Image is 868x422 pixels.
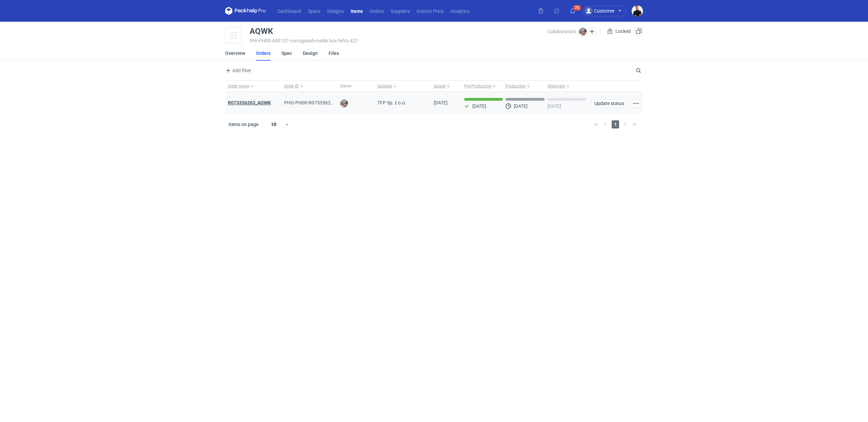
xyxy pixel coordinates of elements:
[375,92,431,114] div: TFP Sp. z o.o.
[431,81,461,92] button: Issued
[224,66,252,75] button: Add filter
[274,7,304,15] a: Dashboard
[588,27,596,36] button: Edit collaborators
[548,83,565,89] span: Shipment
[225,7,266,15] svg: Packhelp Pro
[375,81,431,92] button: Supplier
[284,100,352,105] span: PHO-PH00-R073356263_AQWK
[329,46,339,61] a: Files
[632,5,643,17] img: Tomasz Kubiak
[387,7,413,15] a: Suppliers
[347,7,366,15] a: Items
[303,46,318,61] a: Design
[514,103,528,109] p: [DATE]
[225,81,281,92] button: Order name
[583,5,632,16] button: Customer
[464,83,492,89] span: Pre-Production
[250,38,547,43] div: PHI-PH00-A09157
[504,81,546,92] button: Production
[289,38,314,43] span: • corrugated
[256,46,271,61] a: Orders
[224,66,251,75] span: Add filter
[547,103,561,109] p: [DATE]
[281,81,338,92] button: Order ID
[263,120,285,129] div: 10
[472,103,486,109] p: [DATE]
[324,7,347,15] a: Designs
[434,83,446,89] span: Issued
[434,100,448,105] span: 25/09/2025
[579,27,587,36] img: Michał Palasek
[632,99,640,107] button: Actions
[340,99,348,107] img: Michał Palasek
[606,27,632,35] div: Locked
[314,38,358,43] span: • mailer box fefco 427
[229,121,258,128] span: Items on page
[281,46,292,61] a: Spec
[225,46,245,61] a: Overview
[366,7,387,15] a: Orders
[304,7,324,15] a: Specs
[591,99,627,107] button: Update status
[377,83,392,89] span: Supplier
[547,29,576,34] span: Collaborators
[447,7,473,15] a: Analytics
[377,99,406,106] span: TFP Sp. z o.o.
[284,83,299,89] span: Order ID
[612,120,619,128] span: 1
[228,83,249,89] span: Order name
[461,81,504,92] button: Pre-Production
[228,100,271,105] a: R073356263_AQWK
[505,83,526,89] span: Production
[635,27,643,35] button: Duplicate Item
[250,27,273,35] div: AQWK
[340,83,352,89] span: Owner
[585,7,615,15] div: Customer
[546,81,589,92] button: Shipment
[594,101,624,106] span: Update status
[567,5,578,16] button: 72
[413,7,447,15] a: Instant Price
[634,66,656,75] input: Search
